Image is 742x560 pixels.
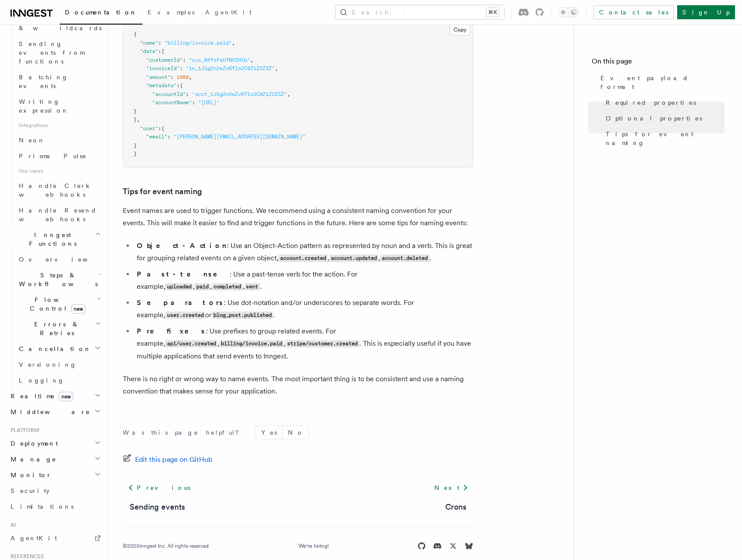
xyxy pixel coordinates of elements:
[152,91,186,97] span: "accountId"
[140,48,158,54] span: "data"
[134,117,137,123] span: }
[677,5,735,19] a: Sign Up
[15,164,103,178] span: Use cases
[606,130,724,147] span: Tips for event naming
[329,255,378,262] code: account.updated
[15,252,103,267] a: Overview
[285,340,359,347] code: stripe/customer.created
[165,340,217,347] code: api/user.created
[134,31,137,37] span: {
[137,298,224,307] strong: Separators
[165,283,193,291] code: uploaded
[606,114,702,123] span: Optional properties
[200,3,257,24] a: AgentKit
[7,553,44,560] span: References
[161,125,164,131] span: {
[15,36,103,69] a: Sending events from functions
[174,134,305,140] span: "[PERSON_NAME][EMAIL_ADDRESS][DOMAIN_NAME]"
[232,40,235,46] span: ,
[164,40,232,46] span: "billing/invoice.paid"
[134,151,137,157] span: }
[123,542,210,549] div: © 2025 Inngest Inc. All rights reserved.
[158,48,161,54] span: :
[7,439,58,448] span: Deployment
[7,408,90,416] span: Middleware
[15,271,98,288] span: Steps & Workflows
[152,99,192,106] span: "accountName"
[146,65,180,71] span: "invoiceId"
[134,325,473,362] li: : Use prefixes to group related events. For example, , , . This is especially useful if you have ...
[137,270,230,278] strong: Past-tense
[19,256,109,263] span: Overview
[192,99,195,106] span: :
[130,501,185,513] a: Sending events
[7,230,95,248] span: Inngest Functions
[167,134,170,140] span: :
[189,57,250,63] span: "cus_NffrFeUfNV2Hib"
[11,487,50,494] span: Security
[177,74,189,80] span: 1000
[19,98,69,114] span: Writing expression
[137,117,140,123] span: ,
[593,5,674,19] a: Contact sales
[7,451,103,467] button: Manage
[180,65,183,71] span: :
[278,255,327,262] code: account.created
[15,178,103,202] a: Handle Clerk webhooks
[123,454,213,466] a: Edit this page on GitHub
[134,297,473,322] li: : Use dot-notation and/or underscores to separate words. For example, or .
[11,503,74,510] span: Limitations
[19,152,87,159] span: Prisma Pulse
[19,361,77,368] span: Versioning
[134,142,137,149] span: }
[298,542,329,549] a: We're hiring!
[177,82,180,89] span: :
[170,74,174,80] span: :
[205,9,252,16] span: AgentKit
[606,98,696,107] span: Required properties
[142,3,200,24] a: Examples
[158,125,161,131] span: :
[250,57,253,63] span: ,
[186,91,189,97] span: :
[7,455,57,464] span: Manage
[602,126,724,151] a: Tips for event naming
[7,471,52,479] span: Monitor
[219,340,284,347] code: billing/invoice.paid
[146,82,177,89] span: "metadata"
[161,48,164,54] span: {
[158,40,161,46] span: :
[19,377,64,384] span: Logging
[140,40,158,46] span: "name"
[7,530,103,546] a: AgentKit
[137,241,227,250] strong: Object-Action
[212,312,273,319] code: blog_post.published
[380,255,429,262] code: account.deleted
[180,82,183,89] span: {
[7,521,16,528] span: AI
[15,267,103,292] button: Steps & Workflows
[7,483,103,499] a: Security
[146,134,167,140] span: "email"
[15,344,91,353] span: Cancellation
[592,56,724,70] h4: On this page
[15,118,103,132] span: Integrations
[123,185,202,198] a: Tips for event naming
[7,404,103,420] button: Middleware
[15,292,103,316] button: Flow Controlnew
[287,91,290,97] span: ,
[7,227,103,252] button: Inngest Functions
[134,108,137,114] span: }
[192,91,287,97] span: "acct_1J5g2n2eZvKYlo2C0Z1Z2Z3Z"
[15,316,103,341] button: Errors & Retries
[19,74,68,89] span: Batching events
[15,295,96,313] span: Flow Control
[212,283,242,291] code: completed
[148,9,195,16] span: Examples
[65,9,137,16] span: Documentation
[15,132,103,148] a: Neon
[186,65,275,71] span: "in_1J5g2n2eZvKYlo2C0Z1Z2Z3Z"
[165,312,205,319] code: user.created
[558,7,579,18] button: Toggle dark mode
[15,341,103,357] button: Cancellation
